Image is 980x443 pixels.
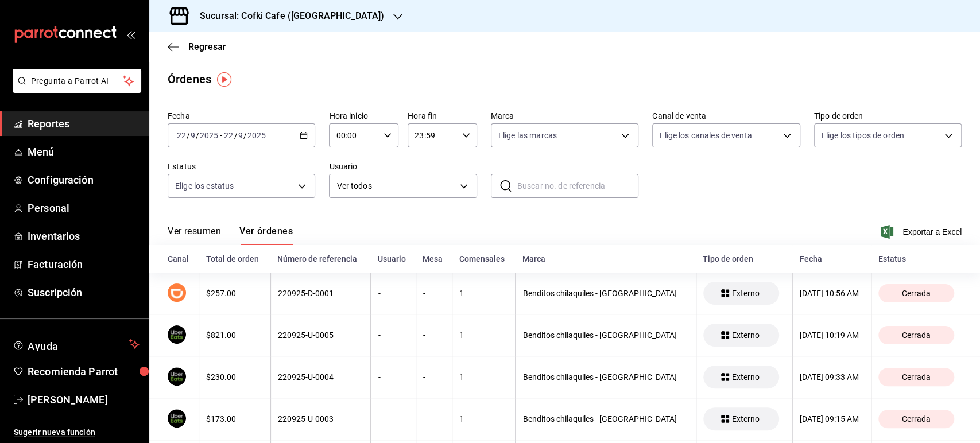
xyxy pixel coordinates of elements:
div: 1 [459,331,508,340]
input: -- [238,131,243,140]
span: Ayuda [28,337,125,351]
span: Cerrada [897,331,935,340]
span: Externo [727,372,764,382]
div: Benditos chilaquiles - [GEOGRAPHIC_DATA] [522,372,688,382]
span: - [220,131,222,140]
span: / [243,131,247,140]
div: [DATE] 10:19 AM [800,331,864,340]
div: - [423,372,445,382]
h3: Sucursal: Cofki Cafe ([GEOGRAPHIC_DATA]) [191,9,384,23]
span: Elige los canales de venta [660,130,752,141]
button: open_drawer_menu [126,30,135,39]
div: - [423,289,445,298]
label: Fecha [168,112,315,120]
img: Tooltip marker [217,72,231,87]
span: Cerrada [897,372,935,382]
div: Benditos chilaquiles - [GEOGRAPHIC_DATA] [522,331,688,340]
button: Exportar a Excel [883,225,962,239]
div: - [378,414,408,423]
div: Órdenes [168,71,211,88]
div: Canal [168,254,192,263]
div: Benditos chilaquiles - [GEOGRAPHIC_DATA] [522,289,688,298]
label: Hora fin [408,112,477,120]
span: Elige las marcas [498,130,557,141]
div: $257.00 [206,289,263,298]
span: Externo [727,414,764,423]
div: Tipo de orden [703,254,785,263]
div: [DATE] 10:56 AM [800,289,864,298]
div: Número de referencia [277,254,364,263]
span: Cerrada [897,289,935,298]
div: Usuario [378,254,409,263]
span: Suscripción [28,285,140,300]
button: Regresar [168,41,226,52]
input: -- [176,131,187,140]
div: Mesa [423,254,445,263]
span: Personal [28,200,140,216]
label: Tipo de orden [814,112,962,120]
span: / [196,131,199,140]
span: Elige los estatus [175,180,234,192]
div: 220925-U-0004 [278,372,364,382]
span: Pregunta a Parrot AI [31,75,123,87]
button: Ver órdenes [239,226,293,245]
label: Usuario [329,162,477,170]
span: Inventarios [28,228,140,244]
label: Canal de venta [652,112,800,120]
div: [DATE] 09:15 AM [800,414,864,423]
div: 220925-U-0005 [278,331,364,340]
div: 1 [459,372,508,382]
span: Externo [727,331,764,340]
div: $821.00 [206,331,263,340]
div: Estatus [878,254,962,263]
div: Total de orden [206,254,264,263]
div: Marca [522,254,689,263]
span: [PERSON_NAME] [28,392,140,407]
span: Reportes [28,116,140,131]
label: Marca [491,112,638,120]
div: [DATE] 09:33 AM [800,372,864,382]
span: Ver todos [336,180,455,192]
div: 1 [459,289,508,298]
span: Facturación [28,257,140,272]
div: 220925-U-0003 [278,414,364,423]
input: -- [223,131,234,140]
div: $230.00 [206,372,263,382]
span: Elige los tipos de orden [822,130,904,141]
span: Sugerir nueva función [14,426,140,438]
div: 220925-D-0001 [278,289,364,298]
div: 1 [459,414,508,423]
div: Comensales [459,254,509,263]
label: Estatus [168,162,315,170]
a: Pregunta a Parrot AI [8,83,141,95]
div: - [423,414,445,423]
input: ---- [247,131,266,140]
input: Buscar no. de referencia [517,174,638,197]
div: - [423,331,445,340]
div: Fecha [799,254,864,263]
div: navigation tabs [168,226,293,245]
span: / [187,131,190,140]
span: / [234,131,237,140]
button: Pregunta a Parrot AI [13,69,141,93]
span: Externo [727,289,764,298]
input: -- [190,131,196,140]
div: - [378,372,408,382]
div: $173.00 [206,414,263,423]
span: Configuración [28,172,140,188]
label: Hora inicio [329,112,398,120]
span: Menú [28,144,140,160]
div: Benditos chilaquiles - [GEOGRAPHIC_DATA] [522,414,688,423]
input: ---- [199,131,219,140]
span: Cerrada [897,414,935,423]
div: - [378,289,408,298]
span: Recomienda Parrot [28,364,140,379]
div: - [378,331,408,340]
span: Regresar [188,41,226,52]
button: Ver resumen [168,226,221,245]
